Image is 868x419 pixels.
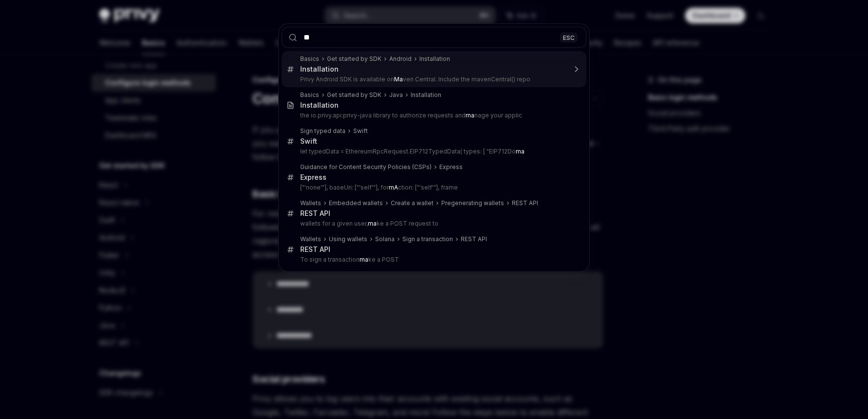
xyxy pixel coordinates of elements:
b: ma [368,220,377,227]
b: ma [360,256,368,263]
div: Basics [300,55,319,63]
div: Swift [353,127,368,135]
b: ma [516,148,524,155]
div: Create a wallet [391,199,434,207]
div: Solana [375,235,395,243]
b: Ma [394,76,403,83]
div: Using wallets [329,235,367,243]
p: Privy Android SDK is available on ven Central. Include the mavenCentral() repo [300,76,566,83]
div: Basics [300,91,319,99]
b: mA [389,184,398,191]
div: Installation [300,65,339,74]
div: Pregenerating wallets [441,199,504,207]
div: Express [300,173,326,182]
p: To sign a transaction ke a POST [300,256,566,264]
div: Java [389,91,403,99]
div: REST API [512,199,538,207]
div: Get started by SDK [327,91,381,99]
b: ma [466,112,474,119]
div: Swift [300,137,317,146]
div: REST API [461,235,487,243]
div: Express [439,163,463,171]
div: Android [389,55,412,63]
div: Sign typed data [300,127,345,135]
div: Sign a transaction [402,235,453,243]
div: Guidance for Content Security Policies (CSPs) [300,163,432,171]
div: Installation [300,101,339,110]
div: Embedded wallets [329,199,383,207]
p: the io.privy.api:privy-java library to authorize requests and nage your applic [300,112,566,119]
div: REST API [300,209,330,218]
div: ESC [560,32,578,42]
div: Installation [419,55,450,63]
p: let typedData = EthereumRpcRequest.EIP712TypedData( types: [ "EIP712Do [300,148,566,155]
div: Wallets [300,199,321,207]
p: wallets for a given user, ke a POST request to [300,220,566,228]
div: REST API [300,245,330,254]
div: Installation [411,91,441,99]
div: Get started by SDK [327,55,381,63]
p: ["'none'"], baseUri: ["'self'"], for ction: ["'self'"], frame [300,184,566,191]
div: Wallets [300,235,321,243]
